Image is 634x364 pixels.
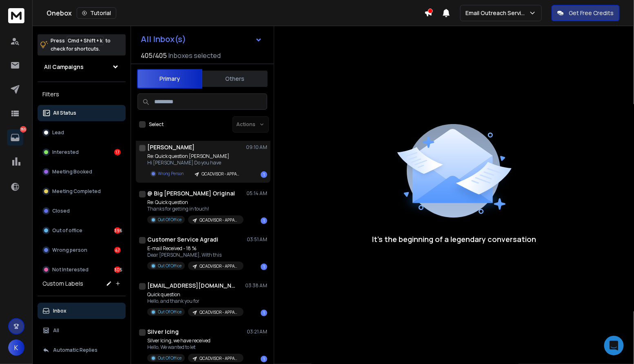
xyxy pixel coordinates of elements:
button: Out of office396 [38,222,126,239]
p: Get Free Credits [569,9,614,17]
h3: Inboxes selected [168,51,221,60]
p: Wrong Person [158,171,184,177]
p: Automatic Replies [53,347,98,353]
div: 17 [114,149,121,155]
div: 305 [114,266,121,273]
div: 1 [261,356,267,362]
h1: All Inbox(s) [141,35,186,43]
div: 1 [261,310,267,316]
button: Automatic Replies [38,342,126,358]
div: 1 [261,264,267,270]
p: All Status [53,110,76,116]
h1: All Campaigns [44,63,84,71]
p: 05:14 AM [246,190,267,197]
button: Meeting Completed [38,183,126,200]
p: Out Of Office [158,309,182,315]
h1: [PERSON_NAME] [147,143,195,151]
p: Meeting Completed [52,188,101,195]
p: 765 [20,126,27,133]
p: Meeting Booked [52,169,92,175]
button: Closed [38,203,126,219]
span: Cmd + Shift + k [67,36,104,45]
button: Primary [137,69,202,89]
div: Open Intercom Messenger [604,336,624,355]
button: All Status [38,105,126,121]
span: 405 / 405 [141,51,167,60]
div: 1 [261,218,267,224]
p: Dear [PERSON_NAME], With this [147,252,244,258]
p: Lead [52,129,64,136]
h3: Custom Labels [42,280,83,288]
p: Inbox [53,308,67,314]
button: Interested17 [38,144,126,160]
div: Onebox [47,7,424,19]
p: It’s the beginning of a legendary conversation [372,233,536,245]
p: QCADVISOR - APPAREL v3 [200,217,239,223]
p: QCADVISOR - APPAREL v3 [200,355,239,362]
p: Thanks for getting in touch! [147,206,244,212]
h1: [EMAIL_ADDRESS][DOMAIN_NAME] [147,282,237,290]
p: Press to check for shortcuts. [51,37,111,53]
p: E-mail Received - 18 % [147,245,244,252]
button: All [38,322,126,339]
div: 396 [114,227,121,234]
button: K [8,340,24,356]
button: Get Free Credits [552,5,620,21]
p: Not Interested [52,266,89,273]
p: Out of office [52,227,82,234]
p: Wrong person [52,247,87,253]
p: Hello, We wanted to let [147,344,244,351]
p: Out Of Office [158,263,182,269]
p: 03:38 AM [245,282,267,289]
h1: Silver Icing [147,328,179,336]
button: Tutorial [77,7,116,19]
p: Out Of Office [158,217,182,223]
p: 03:21 AM [247,328,267,335]
a: 765 [7,129,23,146]
p: Re: Quick question [PERSON_NAME] [147,153,245,160]
button: Others [202,70,268,88]
h3: Filters [38,89,126,100]
button: Not Interested305 [38,262,126,278]
p: Silver Icing, we have received [147,337,244,344]
h1: Customer Service Agradi [147,235,218,244]
p: All [53,327,59,334]
p: QCADVISOR - APPAREL v3 [202,171,241,177]
button: All Inbox(s) [134,31,269,47]
p: QCADVISOR - APPAREL v3 [200,309,239,315]
div: 47 [114,247,121,253]
p: Out Of Office [158,355,182,361]
p: Hi [PERSON_NAME] Do you have [147,160,245,166]
h1: @ Big [PERSON_NAME] Original [147,189,235,198]
p: 03:51 AM [247,236,267,243]
p: Email Outreach Service [466,9,529,17]
button: Lead [38,124,126,141]
button: Inbox [38,303,126,319]
p: Hello, and thank you for [147,298,244,304]
div: 1 [261,171,267,178]
button: All Campaigns [38,59,126,75]
button: Meeting Booked [38,164,126,180]
p: Interested [52,149,79,155]
button: Wrong person47 [38,242,126,258]
p: Closed [52,208,70,214]
label: Select [149,121,164,128]
p: Re: Quick question [147,199,244,206]
p: Quick question [147,291,244,298]
p: 09:10 AM [246,144,267,151]
p: QCADVISOR - APPAREL v3 [200,263,239,269]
